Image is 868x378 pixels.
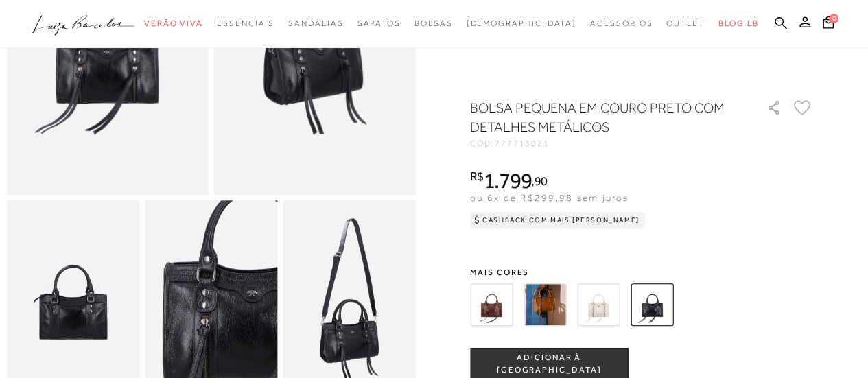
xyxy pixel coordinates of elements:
[718,19,758,28] span: BLOG LB
[484,168,532,193] span: 1.799
[524,283,566,326] img: BOLSA PEQUENA EM COURO CARAMELO COM DETALHES METÁLICOS
[470,212,645,228] div: Cashback com Mais [PERSON_NAME]
[466,11,576,36] a: noSubCategoriesText
[470,170,484,182] i: R$
[466,19,576,28] span: [DEMOGRAPHIC_DATA]
[288,19,343,28] span: Sandálias
[819,15,838,34] button: 0
[414,11,453,36] a: categoryNavScreenReaderText
[534,174,547,188] span: 90
[144,11,203,36] a: categoryNavScreenReaderText
[470,139,744,147] div: CÓD:
[217,19,274,28] span: Essenciais
[470,98,727,137] h1: BOLSA PEQUENA EM COURO PRETO COM DETALHES METÁLICOS
[495,139,550,148] span: 777713021
[288,11,343,36] a: categoryNavScreenReaderText
[470,268,813,276] span: Mais cores
[666,19,705,28] span: Outlet
[590,19,653,28] span: Acessórios
[829,14,838,23] span: 0
[470,283,513,326] img: BOLSA PEQUENA EM COURO CAFÉ COM DETALHES METÁLICOS
[414,19,453,28] span: Bolsas
[531,175,547,187] i: ,
[666,11,705,36] a: categoryNavScreenReaderText
[357,11,400,36] a: categoryNavScreenReaderText
[470,192,629,203] span: ou 6x de R$299,98 sem juros
[631,283,673,326] img: BOLSA PEQUENA EM COURO PRETO COM DETALHES METÁLICOS
[144,19,203,28] span: Verão Viva
[577,283,620,326] img: BOLSA PEQUENA EM COURO OFF WHITE COM DETALHES METÁLICOS
[718,11,758,36] a: BLOG LB
[590,11,653,36] a: categoryNavScreenReaderText
[471,352,627,376] span: ADICIONAR À [GEOGRAPHIC_DATA]
[217,11,274,36] a: categoryNavScreenReaderText
[357,19,400,28] span: Sapatos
